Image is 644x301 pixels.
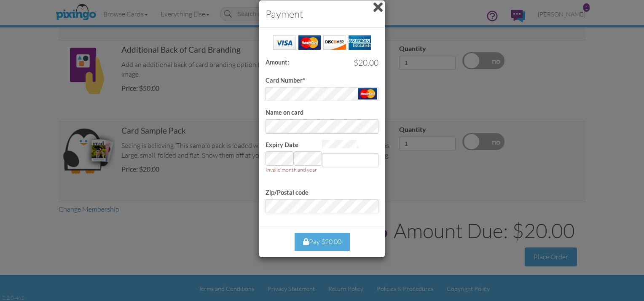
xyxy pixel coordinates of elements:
label: Expiry Date [266,141,298,150]
div: Pay $20.00 [295,233,350,251]
label: Zip/Postal code [266,188,309,197]
h3: Payment [266,7,378,21]
div: Invalid month and year [266,160,322,173]
img: mastercard.png [358,88,377,99]
label: Card Number* [266,76,305,85]
label: Name on card [266,108,303,117]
